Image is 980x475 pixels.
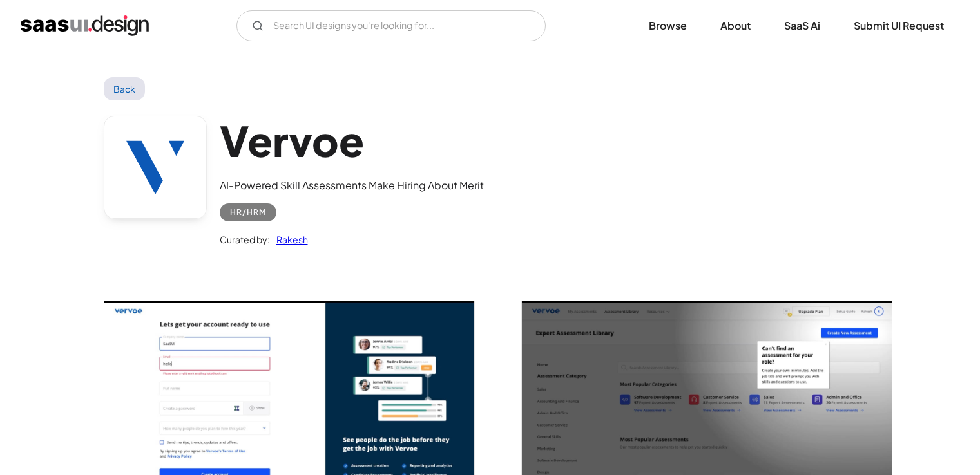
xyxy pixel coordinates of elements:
[705,12,766,40] a: About
[220,178,484,193] div: AI-Powered Skill Assessments Make Hiring About Merit
[21,15,149,36] a: home
[220,116,484,165] h1: Vervoe
[270,232,308,247] a: Rakesh
[838,12,959,40] a: Submit UI Request
[104,77,146,100] a: Back
[633,12,702,40] a: Browse
[220,232,270,247] div: Curated by:
[236,10,546,41] input: Search UI designs you're looking for...
[236,10,546,41] form: Email Form
[769,12,836,40] a: SaaS Ai
[230,205,266,220] div: HR/HRM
